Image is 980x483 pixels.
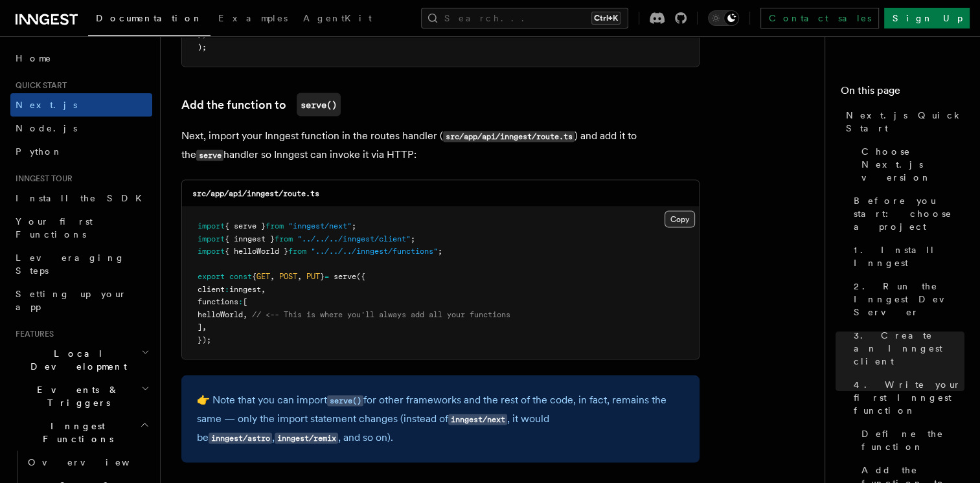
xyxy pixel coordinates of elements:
[306,272,320,281] span: PUT
[229,272,252,281] span: const
[225,285,229,294] span: :
[438,247,442,256] span: ;
[841,104,964,140] a: Next.js Quick Start
[303,13,372,23] span: AgentKit
[854,378,964,417] span: 4. Write your first Inngest function
[356,272,365,281] span: ({
[854,243,964,269] span: 1. Install Inngest
[327,394,363,406] a: serve()
[10,383,141,409] span: Events & Triggers
[198,322,202,331] span: ]
[23,451,152,474] a: Overview
[297,234,411,243] span: "../../../inngest/client"
[243,310,247,319] span: ,
[10,47,152,70] a: Home
[760,8,879,28] a: Contact sales
[275,433,338,444] code: inngest/remix
[411,234,415,243] span: ;
[854,194,964,233] span: Before you start: choose a project
[279,272,297,281] span: POST
[211,4,295,35] a: Examples
[665,211,695,228] button: Copy
[198,43,207,52] span: );
[198,297,238,306] span: functions
[10,347,141,373] span: Local Development
[10,210,152,246] a: Your first Functions
[443,131,575,142] code: src/app/api/inngest/route.ts
[288,247,306,256] span: from
[10,342,152,378] button: Local Development
[10,140,152,163] a: Python
[270,272,275,281] span: ,
[16,216,93,240] span: Your first Functions
[197,391,684,447] p: 👉 Note that you can import for other frameworks and the rest of the code, in fact, remains the sa...
[854,329,964,368] span: 3. Create an Inngest client
[225,221,266,230] span: { serve }
[708,10,739,26] button: Toggle dark mode
[10,282,152,319] a: Setting up your app
[448,414,507,425] code: inngest/next
[261,285,266,294] span: ,
[229,285,261,294] span: inngest
[198,234,225,243] span: import
[10,174,73,184] span: Inngest tour
[16,253,125,276] span: Leveraging Steps
[861,145,964,184] span: Choose Next.js version
[181,93,341,117] a: Add the function toserve()
[96,13,203,23] span: Documentation
[192,189,319,198] code: src/app/api/inngest/route.ts
[334,272,356,281] span: serve
[16,146,63,157] span: Python
[849,189,964,238] a: Before you start: choose a project
[849,324,964,373] a: 3. Create an Inngest client
[238,297,243,306] span: :
[28,457,161,467] span: Overview
[861,427,964,453] span: Define the function
[198,247,225,256] span: import
[198,285,225,294] span: client
[16,52,52,65] span: Home
[16,100,77,110] span: Next.js
[849,373,964,422] a: 4. Write your first Inngest function
[16,289,127,312] span: Setting up your app
[10,80,67,91] span: Quick start
[88,4,211,36] a: Documentation
[275,234,293,243] span: from
[311,247,438,256] span: "../../../inngest/functions"
[10,329,54,339] span: Features
[243,297,247,306] span: [
[209,433,272,444] code: inngest/astro
[256,272,270,281] span: GET
[196,150,223,161] code: serve
[856,422,964,458] a: Define the function
[854,280,964,319] span: 2. Run the Inngest Dev Server
[856,140,964,189] a: Choose Next.js version
[225,247,288,256] span: { helloWorld }
[10,414,152,451] button: Inngest Functions
[225,234,275,243] span: { inngest }
[198,272,225,281] span: export
[252,272,256,281] span: {
[202,322,207,331] span: ,
[10,246,152,282] a: Leveraging Steps
[849,275,964,324] a: 2. Run the Inngest Dev Server
[352,221,356,230] span: ;
[266,221,284,230] span: from
[421,8,628,28] button: Search...Ctrl+K
[198,335,211,344] span: });
[198,221,225,230] span: import
[16,123,77,133] span: Node.js
[288,221,352,230] span: "inngest/next"
[218,13,288,23] span: Examples
[297,272,302,281] span: ,
[327,396,363,407] code: serve()
[325,272,329,281] span: =
[10,93,152,117] a: Next.js
[591,12,621,25] kbd: Ctrl+K
[846,109,964,135] span: Next.js Quick Start
[295,4,380,35] a: AgentKit
[884,8,970,28] a: Sign Up
[297,93,341,117] code: serve()
[849,238,964,275] a: 1. Install Inngest
[16,193,150,203] span: Install the SDK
